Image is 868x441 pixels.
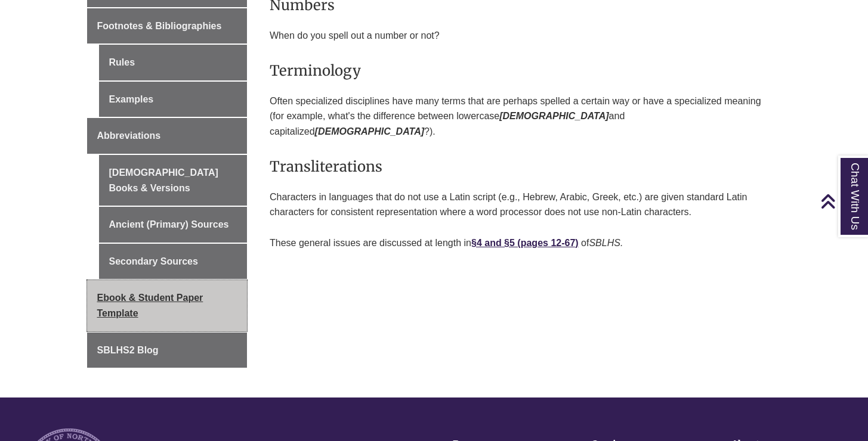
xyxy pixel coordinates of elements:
em: SBLHS. [589,238,623,248]
a: Abbreviations [87,118,248,154]
span: Characters in languages that do not use a Latin script (e.g., Hebrew, Arabic, Greek, etc.) are gi... [270,192,747,218]
a: Footnotes & Bibliographies [87,8,248,44]
a: [DEMOGRAPHIC_DATA] Books & Versions [99,155,248,206]
span: ?). [424,126,435,136]
a: Secondary Sources [99,244,248,279]
span: Footnotes & Bibliographies [97,21,222,31]
span: Often specialized disciplines have many terms that are perhaps spelled a certain way or have a sp... [270,96,761,122]
a: Ebook & Student Paper Template [87,280,248,331]
a: Ancient (Primary) Sources [99,207,248,243]
a: Rules [99,45,248,80]
span: Transliterations [270,157,382,176]
span: When do you spell out a number or not? [270,30,440,41]
span: of [581,238,589,248]
em: [DEMOGRAPHIC_DATA] [315,126,424,136]
em: [DEMOGRAPHIC_DATA] [499,111,608,121]
a: Examples [99,82,248,117]
span: Terminology [270,61,361,80]
a: SBLHS2 Blog [87,333,248,368]
p: These general issues are discussed at length in [270,231,777,256]
a: pages 12-67) [521,238,579,248]
span: Abbreviations [97,131,161,141]
a: Back to Top [820,193,865,209]
span: and capitalized [270,111,625,136]
span: Ebook & Student Paper Template [97,293,203,318]
a: §4 and §5 ( [471,238,521,248]
span: SBLHS2 Blog [97,345,159,355]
